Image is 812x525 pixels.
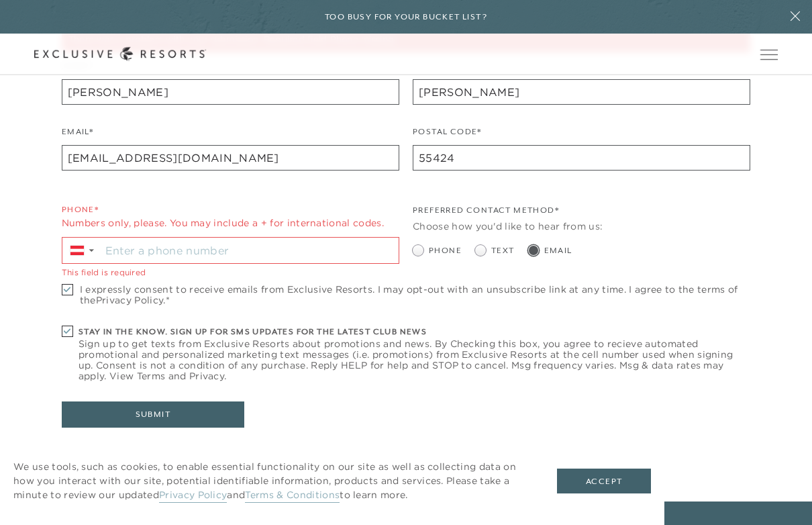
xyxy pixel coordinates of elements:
h6: Stay in the know. Sign up for sms updates for the latest club news [79,326,750,338]
input: First [62,79,399,105]
input: Postal Code [413,145,750,171]
input: Enter a phone number [101,238,399,263]
a: Privacy Policy [96,294,163,306]
span: Sign up to get texts from Exclusive Resorts about promotions and news. By Checking this box, you ... [79,338,750,381]
span: Email [544,244,572,257]
button: Open navigation [760,50,778,59]
a: Terms & Conditions [245,489,340,503]
input: name@example.com [62,145,399,171]
button: Accept [557,469,651,494]
div: Numbers only, please. You may include a + for international codes. [62,216,399,230]
p: This field is required [62,267,146,277]
span: Text [491,244,515,257]
input: Last [413,79,750,105]
label: Postal Code* [413,126,482,145]
div: Phone* [62,203,399,216]
span: ▼ [87,246,96,254]
h6: Too busy for your bucket list? [325,11,487,23]
legend: Preferred Contact Method* [413,204,559,224]
label: Email* [62,126,93,145]
div: Country Code Selector [62,238,101,263]
a: Privacy Policy [159,489,227,503]
span: Phone [429,244,462,257]
div: Choose how you'd like to hear from us: [413,220,750,234]
p: We use tools, such as cookies, to enable essential functionality on our site as well as collectin... [13,460,530,502]
span: I expressly consent to receive emails from Exclusive Resorts. I may opt-out with an unsubscribe l... [80,284,750,305]
button: Submit [62,401,244,428]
